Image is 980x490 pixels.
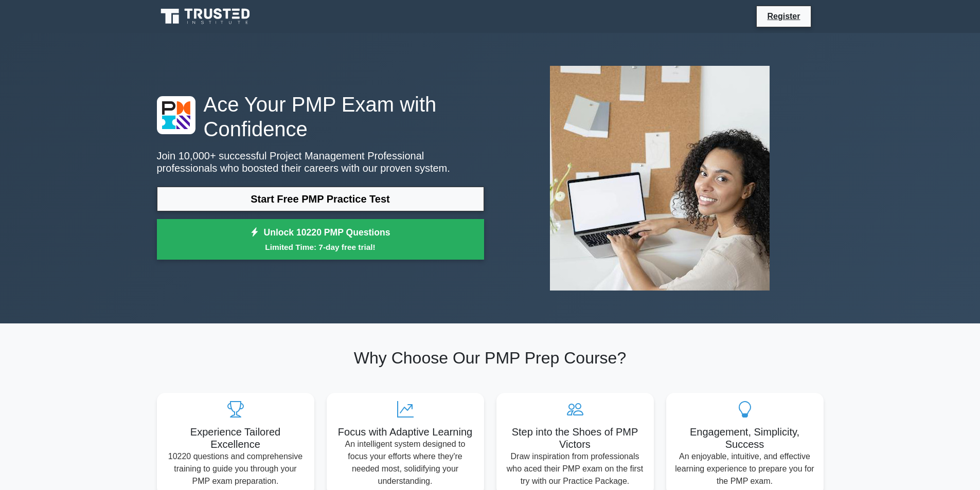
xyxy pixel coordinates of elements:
[157,187,484,211] a: Start Free PMP Practice Test
[505,426,646,450] h5: Step into the Shoes of PMP Victors
[157,92,484,141] h1: Ace Your PMP Exam with Confidence
[761,10,806,23] a: Register
[165,426,306,450] h5: Experience Tailored Excellence
[170,241,471,253] small: Limited Time: 7-day free trial!
[157,219,484,260] a: Unlock 10220 PMP QuestionsLimited Time: 7-day free trial!
[335,438,476,487] p: An intelligent system designed to focus your efforts where they're needed most, solidifying your ...
[674,426,815,450] h5: Engagement, Simplicity, Success
[165,450,306,487] p: 10220 questions and comprehensive training to guide you through your PMP exam preparation.
[157,348,824,368] h2: Why Choose Our PMP Prep Course?
[157,150,484,174] p: Join 10,000+ successful Project Management Professional professionals who boosted their careers w...
[335,426,476,438] h5: Focus with Adaptive Learning
[505,450,646,487] p: Draw inspiration from professionals who aced their PMP exam on the first try with our Practice Pa...
[674,450,815,487] p: An enjoyable, intuitive, and effective learning experience to prepare you for the PMP exam.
